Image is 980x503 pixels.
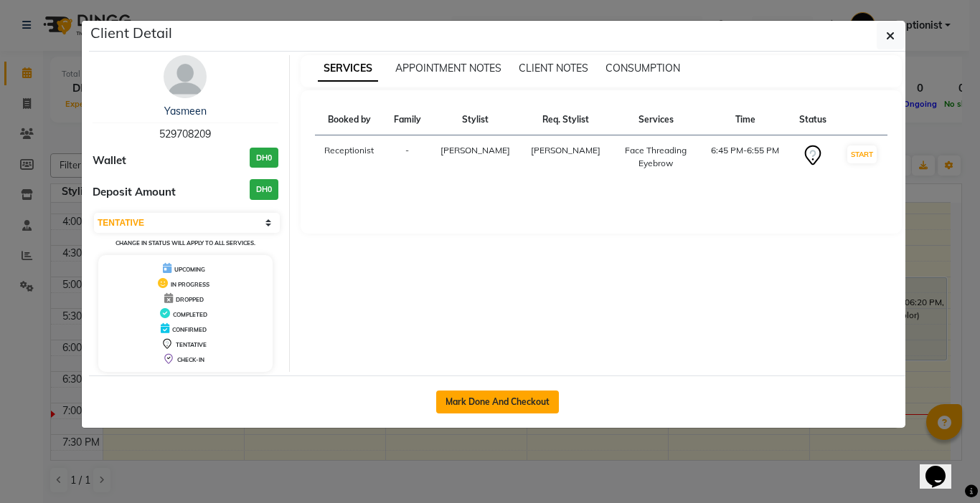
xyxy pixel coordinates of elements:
[790,105,837,135] th: Status
[93,184,176,201] span: Deposit Amount
[90,22,172,44] h5: Client Detail
[847,145,877,163] button: START
[384,135,430,179] td: -
[701,105,790,135] th: Time
[164,55,207,98] img: avatar
[701,135,790,179] td: 6:45 PM-6:55 PM
[93,153,126,169] span: Wallet
[606,62,680,75] span: CONSUMPTION
[430,105,521,135] th: Stylist
[315,135,385,179] td: Receptionist
[176,341,207,348] span: TENTATIVE
[318,56,378,82] span: SERVICES
[250,179,278,200] h3: DH0
[531,145,600,155] span: [PERSON_NAME]
[250,148,278,168] h3: DH0
[620,144,692,170] div: Face Threading Eyebrow
[159,128,211,140] span: 529708209
[177,356,204,363] span: CHECK-IN
[920,446,966,489] iframe: chat widget
[174,266,205,273] span: UPCOMING
[436,391,559,413] button: Mark Done And Checkout
[440,145,510,155] span: [PERSON_NAME]
[611,105,701,135] th: Services
[172,326,207,333] span: CONFIRMED
[173,311,207,318] span: COMPLETED
[395,62,501,75] span: APPOINTMENT NOTES
[116,239,255,246] small: Change in status will apply to all services.
[519,62,588,75] span: CLIENT NOTES
[315,105,385,135] th: Booked by
[384,105,430,135] th: Family
[171,281,209,288] span: IN PROGRESS
[176,296,204,303] span: DROPPED
[164,105,207,118] a: Yasmeen
[521,105,611,135] th: Req. Stylist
